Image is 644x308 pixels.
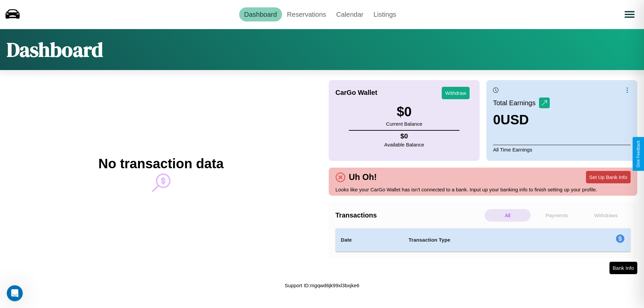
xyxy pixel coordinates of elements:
[534,209,580,222] p: Payments
[331,7,368,21] a: Calendar
[239,7,282,21] a: Dashboard
[7,36,103,63] h1: Dashboard
[493,145,631,154] p: All Time Earnings
[98,156,223,171] h2: No transaction data
[335,211,483,219] h4: Transactions
[384,140,424,149] p: Available Balance
[335,228,631,252] table: simple table
[636,140,641,168] div: Give Feedback
[620,5,639,24] button: Open menu
[493,97,539,109] p: Total Earnings
[386,119,422,128] p: Current Balance
[409,236,561,244] h4: Transaction Type
[335,185,631,194] p: Looks like your CarGo Wallet has isn't connected to a bank. Input up your banking info to finish ...
[345,172,380,182] h4: Uh Oh!
[609,262,637,274] button: Bank Info
[384,132,424,140] h4: $ 0
[442,87,470,99] button: Withdraw
[285,281,360,290] p: Support ID: mgqwd6jk99xl3bxjke6
[485,209,531,222] p: All
[368,7,401,21] a: Listings
[282,7,331,21] a: Reservations
[386,104,422,119] h3: $ 0
[583,209,629,222] p: Withdraws
[7,285,23,301] iframe: Intercom live chat
[493,112,550,127] h3: 0 USD
[586,171,631,183] button: Set Up Bank Info
[341,236,398,244] h4: Date
[335,89,377,97] h4: CarGo Wallet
